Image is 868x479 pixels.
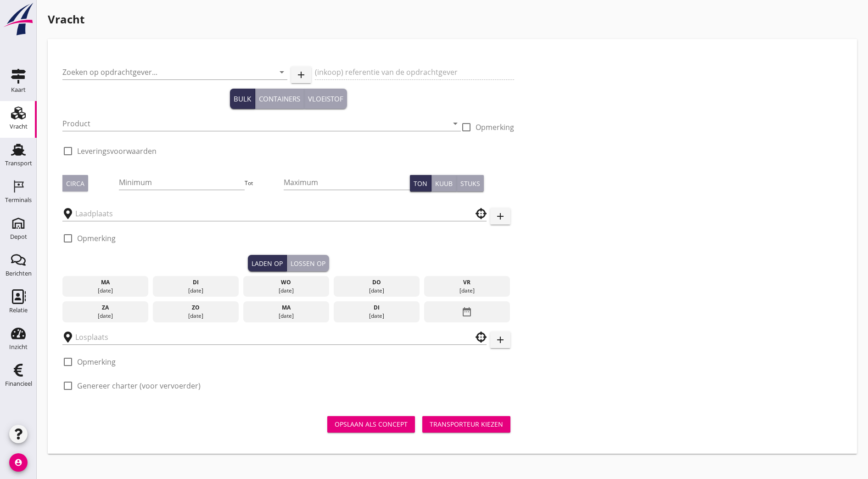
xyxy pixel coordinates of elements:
div: [DATE] [246,312,327,320]
div: Inzicht [9,344,28,350]
input: Losplaats [75,330,461,344]
div: Laden op [252,259,283,268]
i: arrow_drop_down [450,118,461,129]
div: zo [155,304,236,312]
div: ma [65,278,146,287]
i: account_circle [9,453,28,472]
input: Minimum [119,175,245,190]
div: Depot [10,234,27,240]
button: Bulk [230,89,255,109]
div: Financieel [5,381,32,387]
input: Laadplaats [75,206,461,221]
button: Transporteur kiezen [422,416,510,433]
i: add [495,211,506,222]
div: Tot [245,179,284,187]
div: [DATE] [246,287,327,295]
div: [DATE] [336,312,417,320]
button: Lossen op [287,255,329,271]
i: add [495,334,506,345]
div: Containers [259,94,300,104]
div: wo [246,278,327,287]
button: Vloeistof [304,89,347,109]
div: ma [246,304,327,312]
div: Opslaan als concept [335,419,408,429]
div: [DATE] [65,312,146,320]
input: Zoeken op opdrachtgever... [62,65,262,79]
div: vr [426,278,507,287]
button: Opslaan als concept [327,416,415,433]
button: Ton [410,175,431,192]
label: Leveringsvoorwaarden [77,147,157,156]
div: do [336,278,417,287]
div: Kuub [435,179,453,188]
label: Opmerking [77,234,116,243]
label: Opmerking [476,123,514,132]
div: Berichten [6,270,32,276]
div: [DATE] [65,287,146,295]
div: Circa [66,179,84,188]
label: Opmerking [77,357,116,366]
button: Circa [62,175,88,192]
h1: Vracht [48,11,857,28]
input: Maximum [284,175,410,190]
i: arrow_drop_down [276,67,287,78]
input: Product [62,116,448,131]
div: Terminals [5,197,32,203]
div: Stuks [460,179,480,188]
i: add [296,69,307,80]
div: Vracht [10,124,28,130]
button: Laden op [248,255,287,271]
div: Kaart [11,87,26,93]
div: Transport [5,160,32,166]
div: [DATE] [155,312,236,320]
div: za [65,304,146,312]
div: Lossen op [291,259,325,268]
button: Containers [255,89,304,109]
label: Genereer charter (voor vervoerder) [77,381,201,390]
button: Stuks [457,175,484,192]
div: [DATE] [155,287,236,295]
div: di [155,278,236,287]
div: Relatie [9,307,28,313]
div: Vloeistof [308,94,343,104]
div: Ton [414,179,427,188]
div: [DATE] [426,287,507,295]
img: logo-small.a267ee39.svg [2,2,35,36]
i: date_range [461,304,472,320]
button: Kuub [431,175,457,192]
div: di [336,304,417,312]
div: Transporteur kiezen [430,419,503,429]
div: Bulk [234,94,251,104]
div: [DATE] [336,287,417,295]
